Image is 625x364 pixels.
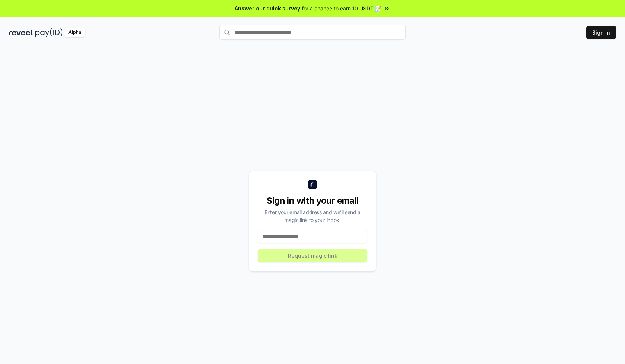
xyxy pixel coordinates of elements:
[586,26,616,39] button: Sign In
[35,28,63,37] img: pay_id
[235,4,300,12] span: Answer our quick survey
[258,208,367,224] div: Enter your email address and we’ll send a magic link to your inbox.
[9,28,34,37] img: reveel_dark
[64,28,85,37] div: Alpha
[258,195,367,207] div: Sign in with your email
[302,4,381,12] span: for a chance to earn 10 USDT 📝
[308,180,317,189] img: logo_small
